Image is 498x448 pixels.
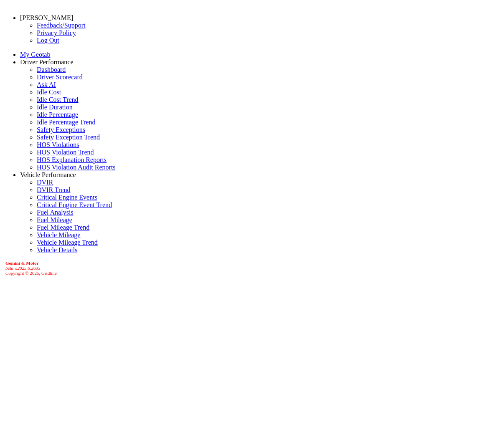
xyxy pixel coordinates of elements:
[20,51,50,58] a: My Geotab
[5,261,38,266] b: Gemini & Motor
[37,134,100,141] a: Safety Exception Trend
[20,171,76,178] a: Vehicle Performance
[37,81,56,88] a: Ask AI
[37,239,98,246] a: Vehicle Mileage Trend
[20,14,73,21] a: [PERSON_NAME]
[37,216,72,223] a: Fuel Mileage
[37,119,95,126] a: Idle Percentage Trend
[37,156,107,163] a: HOS Explanation Reports
[37,126,85,133] a: Safety Exceptions
[37,141,79,148] a: HOS Violations
[37,22,85,29] a: Feedback/Support
[37,89,61,96] a: Idle Cost
[37,224,89,231] a: Fuel Mileage Trend
[37,179,53,186] a: DVIR
[37,194,97,201] a: Critical Engine Events
[37,104,73,111] a: Idle Duration
[37,246,77,253] a: Vehicle Details
[37,231,80,238] a: Vehicle Mileage
[37,29,76,36] a: Privacy Policy
[5,261,495,276] div: Copyright © 2025, Gridline
[5,266,41,271] i: beta v.2025.6.2633
[37,186,70,193] a: DVIR Trend
[37,111,78,118] a: Idle Percentage
[37,149,94,156] a: HOS Violation Trend
[37,164,116,171] a: HOS Violation Audit Reports
[37,96,79,103] a: Idle Cost Trend
[37,66,66,73] a: Dashboard
[37,73,83,81] a: Driver Scorecard
[37,209,74,216] a: Fuel Analysis
[20,58,74,66] a: Driver Performance
[37,37,59,44] a: Log Out
[37,201,112,208] a: Critical Engine Event Trend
